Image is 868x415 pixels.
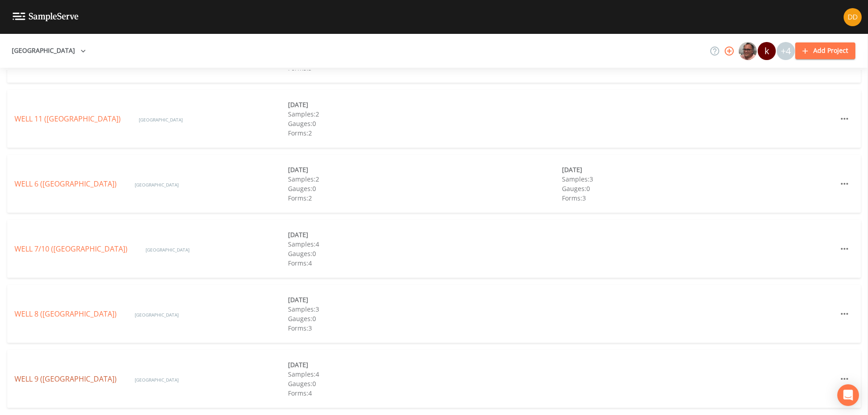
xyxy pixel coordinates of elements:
div: Forms: 3 [288,323,561,333]
div: [DATE] [288,295,561,304]
div: +4 [777,42,795,60]
div: Gauges: 0 [288,119,561,128]
img: e2d790fa78825a4bb76dcb6ab311d44c [739,42,757,60]
div: k [758,42,776,60]
div: Gauges: 0 [288,184,561,193]
span: [GEOGRAPHIC_DATA] [139,117,183,123]
a: WELL 6 ([GEOGRAPHIC_DATA]) [14,179,117,189]
button: [GEOGRAPHIC_DATA] [8,42,90,59]
div: [DATE] [288,165,561,174]
div: Samples: 2 [288,174,561,184]
div: Samples: 3 [288,304,561,314]
div: Mike Franklin [738,42,757,60]
a: WELL 9 ([GEOGRAPHIC_DATA]) [14,374,117,384]
div: Gauges: 0 [288,379,561,388]
div: Gauges: 0 [288,249,561,258]
div: Samples: 3 [562,174,835,184]
span: [GEOGRAPHIC_DATA] [146,247,189,253]
a: WELL 8 ([GEOGRAPHIC_DATA]) [14,309,117,319]
div: keith@gcpwater.org [757,42,776,60]
img: 7d98d358f95ebe5908e4de0cdde0c501 [844,8,862,26]
div: Gauges: 0 [562,184,835,193]
div: Forms: 4 [288,388,561,398]
div: Forms: 4 [288,258,561,268]
span: [GEOGRAPHIC_DATA] [135,182,179,188]
div: [DATE] [288,100,561,109]
div: Forms: 2 [288,193,561,203]
div: Gauges: 0 [288,314,561,323]
div: Samples: 4 [288,239,561,249]
div: [DATE] [288,360,561,369]
div: Samples: 4 [288,369,561,379]
div: [DATE] [562,165,835,174]
div: Open Intercom Messenger [837,384,859,406]
span: [GEOGRAPHIC_DATA] [135,312,179,318]
a: WELL 7/10 ([GEOGRAPHIC_DATA]) [14,244,127,254]
div: Forms: 2 [288,128,561,138]
img: logo [13,13,79,21]
a: WELL 11 ([GEOGRAPHIC_DATA]) [14,114,121,124]
div: Forms: 3 [562,193,835,203]
span: [GEOGRAPHIC_DATA] [135,377,179,383]
div: [DATE] [288,230,561,239]
div: Samples: 2 [288,109,561,119]
button: Add Project [795,42,855,59]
